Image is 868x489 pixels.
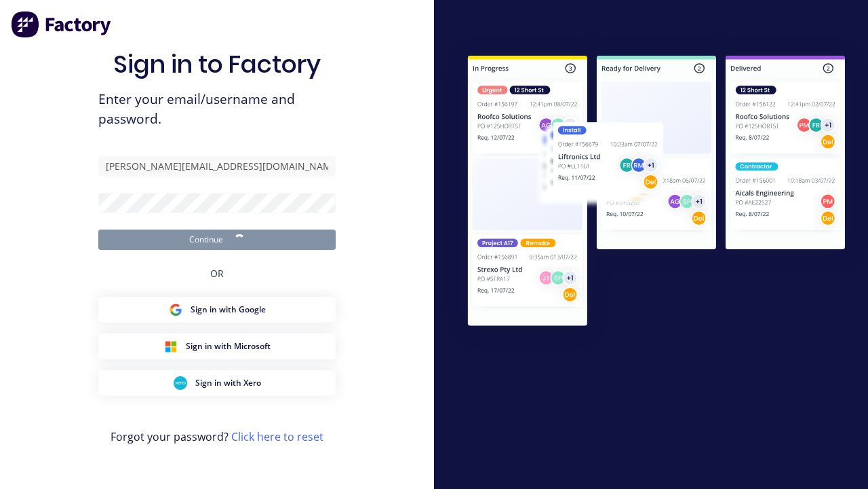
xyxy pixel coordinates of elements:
button: Continue [98,230,336,250]
span: Enter your email/username and password. [98,90,336,129]
button: Xero Sign inSign in with Xero [98,370,336,396]
img: Factory [11,11,113,38]
div: OR [210,250,224,297]
img: Google Sign in [169,303,182,316]
button: Google Sign inSign in with Google [98,297,336,323]
img: Xero Sign in [174,376,187,390]
input: Email/Username [98,156,336,177]
span: Sign in with Google [191,304,266,316]
span: Sign in with Xero [195,377,261,389]
a: Click here to reset [231,429,323,444]
button: Microsoft Sign inSign in with Microsoft [98,333,336,359]
h1: Sign in to Factory [113,50,321,79]
img: Microsoft Sign in [164,340,178,353]
img: Sign in [445,35,868,350]
span: Forgot your password? [111,429,323,445]
span: Sign in with Microsoft [186,340,271,352]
